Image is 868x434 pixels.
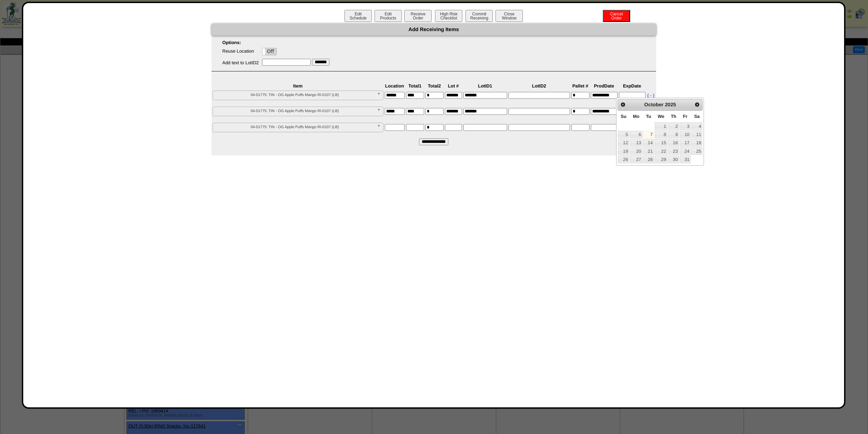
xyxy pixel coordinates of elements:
[680,139,691,147] a: 17
[425,83,444,89] th: Total2
[463,83,507,89] th: LotID1
[680,147,691,155] a: 24
[646,114,651,119] span: Tuesday
[591,83,618,89] th: ProdDate
[618,155,629,163] a: 26
[344,10,372,22] button: EditSchedule
[465,10,493,22] button: CommitReceiving
[680,131,691,138] a: 10
[668,147,679,155] a: 23
[630,155,642,163] a: 27
[618,131,629,138] a: 5
[647,93,654,98] a: ( - )
[495,15,524,21] a: CloseWindow
[620,102,626,107] span: Prev
[668,139,679,147] a: 16
[212,24,656,36] div: Add Receiving Items
[445,83,462,89] th: Lot #
[384,83,405,89] th: Location
[619,83,646,89] th: ExpDate
[691,131,702,138] a: 11
[222,60,259,65] label: Add text to LotID2
[643,155,654,163] a: 28
[212,40,656,45] p: Options:
[404,10,432,22] button: ReceiveOrder
[630,131,642,138] a: 6
[212,83,384,89] th: Item
[621,114,626,119] span: Sunday
[571,83,590,89] th: Pallet #
[619,100,627,109] a: Prev
[655,131,667,138] a: 8
[406,83,424,89] th: Total1
[694,114,700,119] span: Saturday
[691,122,702,130] a: 4
[668,122,679,130] a: 2
[216,107,374,115] span: 04-01775: TIN - OG Apple Puffs Mango RI-0107 (LB)
[658,114,665,119] span: Wednesday
[262,48,277,55] div: OnOff
[496,10,523,22] button: CloseWindow
[668,155,679,163] a: 30
[691,147,702,155] a: 25
[655,155,667,163] a: 29
[435,10,462,22] button: High RiskChecklist
[216,123,374,131] span: 04-01775: TIN - OG Apple Puffs Mango RI-0107 (LB)
[618,139,629,147] a: 12
[643,139,654,147] a: 14
[691,139,702,147] a: 18
[694,102,700,107] span: Next
[655,147,667,155] a: 22
[680,122,691,130] a: 3
[222,49,254,54] label: Reuse Location
[633,114,639,119] span: Monday
[668,131,679,138] a: 9
[216,91,374,99] span: 04-01775: TIN - OG Apple Puffs Mango RI-0107 (LB)
[655,139,667,147] a: 15
[693,100,702,109] a: Next
[683,114,688,119] span: Friday
[434,16,464,21] a: High RiskChecklist
[618,147,629,155] a: 19
[643,147,654,155] a: 21
[508,83,570,89] th: LotID2
[644,102,663,108] span: October
[262,48,276,55] label: Off
[643,131,654,138] a: 7
[603,10,630,22] button: CancelOrder
[655,122,667,130] a: 1
[630,147,642,155] a: 20
[671,114,676,119] span: Thursday
[680,155,691,163] a: 31
[375,10,402,22] button: EditProducts
[665,102,676,108] span: 2025
[630,139,642,147] a: 13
